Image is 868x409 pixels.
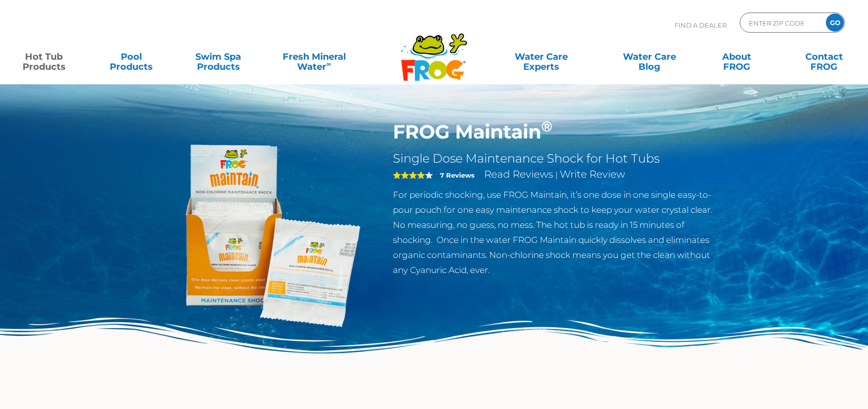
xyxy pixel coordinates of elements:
[97,47,165,67] a: PoolProducts
[393,120,720,144] h1: FROG Maintain
[272,47,356,67] a: Fresh MineralWater∞
[184,47,252,67] a: Swim SpaProducts
[541,117,552,135] sup: ®
[440,171,475,179] strong: 7 Reviews
[393,187,720,278] p: For periodic shocking, use FROG Maintain, it’s one dose in one single easy-to-pour pouch for one ...
[326,60,331,68] sup: ∞
[393,151,720,166] h2: Single Dose Maintenance Shock for Hot Tubs
[148,120,378,350] img: Frog_Maintain_Hero-2-v2.png
[616,47,684,67] a: Water CareBlog
[486,47,596,67] a: Water CareExperts
[393,171,425,179] span: 4
[555,170,558,180] span: |
[703,47,771,67] a: AboutFROG
[560,168,625,180] a: Write Review
[484,168,553,180] a: Read Reviews
[790,47,858,67] a: ContactFROG
[675,13,727,38] p: Find A Dealer
[395,20,473,81] img: Frog Products Logo
[826,14,844,32] input: GO
[10,47,78,67] a: Hot TubProducts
